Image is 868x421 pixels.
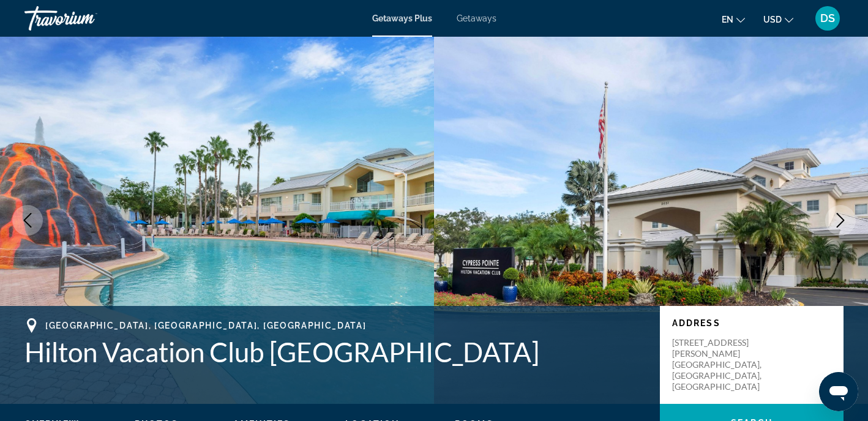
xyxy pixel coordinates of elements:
[812,6,844,31] button: User Menu
[672,337,770,392] p: [STREET_ADDRESS][PERSON_NAME] [GEOGRAPHIC_DATA], [GEOGRAPHIC_DATA], [GEOGRAPHIC_DATA]
[45,321,366,330] span: [GEOGRAPHIC_DATA], [GEOGRAPHIC_DATA], [GEOGRAPHIC_DATA]
[24,336,648,368] h1: Hilton Vacation Club [GEOGRAPHIC_DATA]
[825,205,856,236] button: Next image
[12,205,43,236] button: Previous image
[819,372,858,411] iframe: Button to launch messaging window
[722,10,745,28] button: Change language
[457,13,496,23] a: Getaways
[820,12,835,24] span: DS
[763,15,782,24] span: USD
[722,15,733,24] span: en
[24,2,147,34] a: Travorium
[372,13,432,23] a: Getaways Plus
[763,10,793,28] button: Change currency
[672,318,831,328] p: Address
